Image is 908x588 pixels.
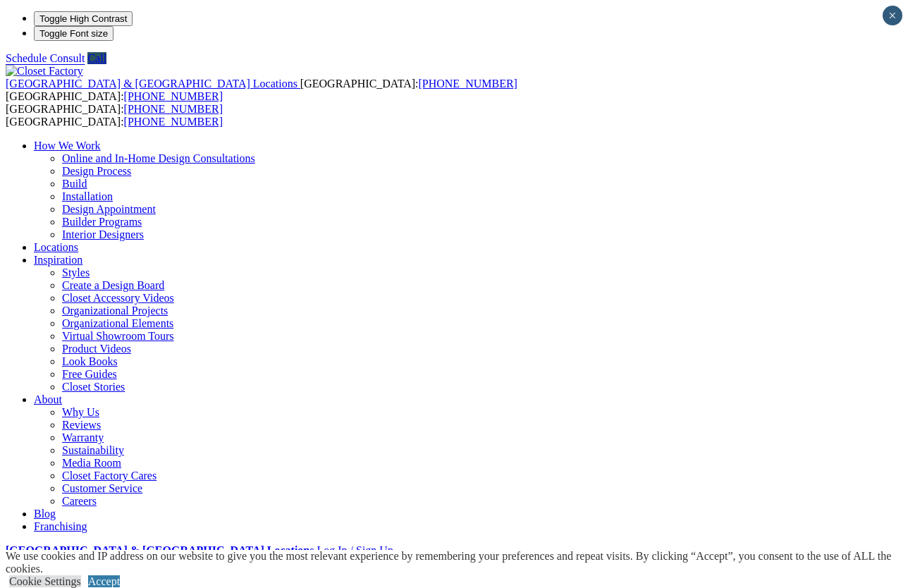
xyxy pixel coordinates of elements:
a: [PHONE_NUMBER] [124,103,223,115]
img: Closet Factory [6,65,83,78]
div: We use cookies and IP address on our website to give you the most relevant experience by remember... [6,550,908,575]
a: Why Us [62,406,99,418]
button: Toggle High Contrast [34,11,133,26]
span: [GEOGRAPHIC_DATA]: [GEOGRAPHIC_DATA]: [6,78,517,102]
a: Schedule Consult [6,52,85,64]
a: About [34,393,62,405]
a: Virtual Showroom Tours [62,330,174,342]
a: Franchising [34,520,87,532]
button: Close [883,6,902,25]
a: Closet Factory Cares [62,470,157,482]
a: Accept [88,575,120,587]
a: Product Videos [62,343,131,355]
a: Installation [62,190,113,202]
a: Free Guides [62,368,117,380]
a: [GEOGRAPHIC_DATA] & [GEOGRAPHIC_DATA] Locations [6,78,300,90]
a: Sustainability [62,444,124,456]
a: How We Work [34,140,101,152]
a: Customer Service [62,482,142,494]
a: Design Appointment [62,203,156,215]
a: Build [62,178,87,190]
a: Closet Stories [62,381,125,393]
a: Online and In-Home Design Consultations [62,152,255,164]
a: Blog [34,508,56,520]
a: Closet Accessory Videos [62,292,174,304]
a: Create a Design Board [62,279,164,291]
a: [PHONE_NUMBER] [124,116,223,128]
span: Toggle Font size [39,28,108,39]
a: Design Process [62,165,131,177]
a: Organizational Projects [62,305,168,317]
a: Locations [34,241,78,253]
a: Inspiration [34,254,82,266]
span: [GEOGRAPHIC_DATA] & [GEOGRAPHIC_DATA] Locations [6,78,297,90]
a: Media Room [62,457,121,469]
span: [GEOGRAPHIC_DATA]: [GEOGRAPHIC_DATA]: [6,103,223,128]
a: Interior Designers [62,228,144,240]
span: Toggle High Contrast [39,13,127,24]
a: Cookie Settings [9,575,81,587]
a: Warranty [62,431,104,443]
a: [PHONE_NUMBER] [124,90,223,102]
a: Styles [62,267,90,278]
a: Call [87,52,106,64]
a: Look Books [62,355,118,367]
a: [GEOGRAPHIC_DATA] & [GEOGRAPHIC_DATA] Locations [6,544,314,556]
a: Reviews [62,419,101,431]
a: Careers [62,495,97,507]
a: Builder Programs [62,216,142,228]
a: [PHONE_NUMBER] [418,78,517,90]
a: Organizational Elements [62,317,173,329]
a: Log In / Sign Up [317,544,393,556]
button: Toggle Font size [34,26,114,41]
